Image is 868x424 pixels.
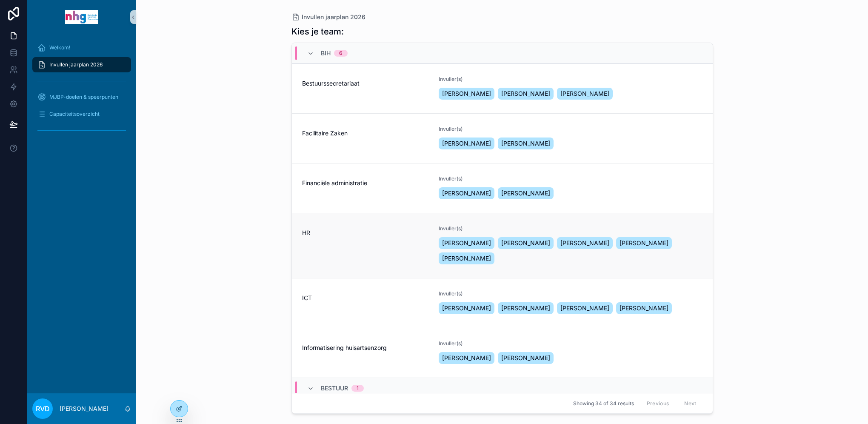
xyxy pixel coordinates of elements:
span: [PERSON_NAME] [442,189,491,198]
a: Invullen jaarplan 2026 [32,57,131,72]
span: Invuller(s) [439,126,702,132]
span: [PERSON_NAME] [620,304,668,312]
span: Financiële administratie [302,179,429,187]
a: Informatisering huisartsenzorgInvuller(s)[PERSON_NAME][PERSON_NAME] [292,328,713,378]
span: [PERSON_NAME] [501,89,550,98]
span: [PERSON_NAME] [501,189,550,198]
span: Facilitaire Zaken [302,129,429,138]
a: HRInvuller(s)[PERSON_NAME][PERSON_NAME][PERSON_NAME][PERSON_NAME][PERSON_NAME] [292,213,713,278]
div: 1 [357,385,359,392]
span: [PERSON_NAME] [501,139,550,148]
span: Rvd [36,404,50,414]
span: Informatisering huisartsenzorg [302,344,429,352]
span: [PERSON_NAME] [501,304,550,312]
span: [PERSON_NAME] [501,354,550,362]
span: [PERSON_NAME] [501,239,550,247]
span: [PERSON_NAME] [560,89,609,98]
a: BestuurssecretariaatInvuller(s)[PERSON_NAME][PERSON_NAME][PERSON_NAME] [292,63,713,113]
p: [PERSON_NAME] [60,404,108,413]
span: Invuller(s) [439,76,702,83]
a: Capaciteitsoverzicht [32,106,131,122]
span: Bestuurssecretariaat [302,79,429,88]
span: [PERSON_NAME] [620,239,668,247]
span: [PERSON_NAME] [442,139,491,148]
span: [PERSON_NAME] [442,239,491,247]
span: Invullen jaarplan 2026 [49,61,103,68]
span: MJBP-doelen & speerpunten [49,94,118,100]
span: Invuller(s) [439,290,702,297]
span: [PERSON_NAME] [442,254,491,263]
span: [PERSON_NAME] [442,89,491,98]
span: Invullen jaarplan 2026 [302,13,365,21]
span: Bestuur [321,384,348,392]
span: [PERSON_NAME] [560,304,609,312]
a: Facilitaire ZakenInvuller(s)[PERSON_NAME][PERSON_NAME] [292,113,713,163]
div: 6 [339,50,343,57]
span: ICT [302,294,429,302]
div: scrollable content [27,34,136,148]
span: Invuller(s) [439,225,702,232]
a: Financiële administratieInvuller(s)[PERSON_NAME][PERSON_NAME] [292,163,713,213]
span: BIH [321,49,331,57]
span: [PERSON_NAME] [442,354,491,362]
span: HR [302,229,429,237]
span: Invuller(s) [439,340,702,347]
h1: Kies je team: [291,26,344,37]
span: [PERSON_NAME] [560,239,609,247]
span: Capaciteitsoverzicht [49,111,100,117]
a: Welkom! [32,40,131,55]
span: Invuller(s) [439,175,702,182]
span: Welkom! [49,44,70,51]
a: MJBP-doelen & speerpunten [32,89,131,105]
span: Showing 34 of 34 results [573,400,634,407]
span: [PERSON_NAME] [442,304,491,312]
img: App logo [65,10,98,24]
a: ICTInvuller(s)[PERSON_NAME][PERSON_NAME][PERSON_NAME][PERSON_NAME] [292,278,713,328]
a: Invullen jaarplan 2026 [291,13,365,21]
